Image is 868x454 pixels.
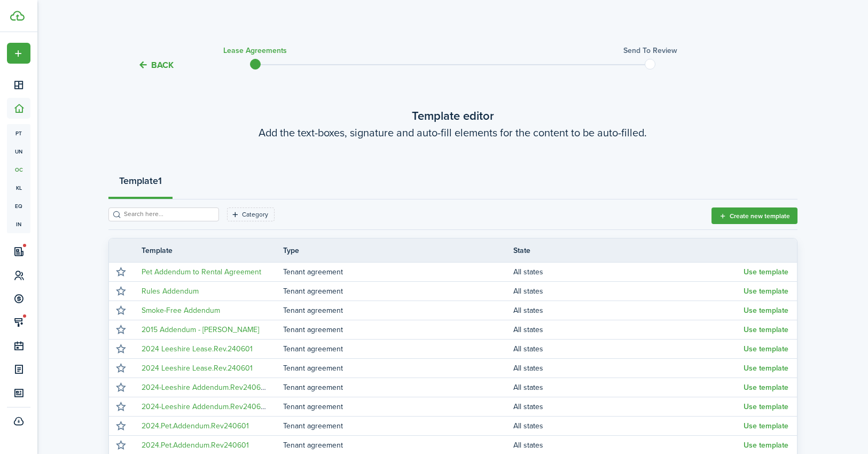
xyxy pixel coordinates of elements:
[119,174,158,188] strong: Template
[7,160,30,179] a: oc
[744,403,788,411] button: Use template
[283,265,513,279] td: Tenant agreement
[142,363,253,374] a: 2024 Leeshire Lease.Rev.240601
[108,107,797,125] wizard-step-header-title: Template editor
[623,45,677,56] h3: Send to review
[283,322,513,337] td: Tenant agreement
[744,345,788,353] button: Use template
[7,215,30,233] a: in
[283,245,513,256] th: Type
[744,441,788,450] button: Use template
[142,286,199,297] a: Rules Addendum
[513,245,744,256] th: State
[158,174,162,188] strong: 1
[114,265,129,280] button: Mark as favourite
[10,11,25,21] img: TenantCloud
[114,342,129,357] button: Mark as favourite
[283,361,513,375] td: Tenant agreement
[114,419,129,434] button: Mark as favourite
[744,383,788,392] button: Use template
[114,322,129,337] button: Mark as favourite
[142,324,259,335] a: 2015 Addendum - [PERSON_NAME]
[744,306,788,315] button: Use template
[7,197,30,215] a: eq
[142,343,253,355] a: 2024 Leeshire Lease.Rev.240601
[513,265,744,279] td: All states
[283,380,513,395] td: Tenant agreement
[7,124,30,142] a: pt
[223,45,287,56] h3: Lease Agreements
[7,179,30,197] a: kl
[513,380,744,395] td: All states
[513,399,744,414] td: All states
[142,401,268,412] a: 2024-Leeshire Addendum.Rev240601
[114,399,129,414] button: Mark as favourite
[513,438,744,452] td: All states
[283,303,513,318] td: Tenant agreement
[114,438,129,453] button: Mark as favourite
[513,303,744,318] td: All states
[114,284,129,299] button: Mark as favourite
[108,125,797,141] wizard-step-header-description: Add the text-boxes, signature and auto-fill elements for the content to be auto-filled.
[283,284,513,298] td: Tenant agreement
[142,305,220,316] a: Smoke-Free Addendum
[744,287,788,296] button: Use template
[242,210,268,219] filter-tag-label: Category
[711,207,797,224] button: Create new template
[142,382,268,393] a: 2024-Leeshire Addendum.Rev240601
[744,268,788,276] button: Use template
[283,399,513,414] td: Tenant agreement
[283,438,513,452] td: Tenant agreement
[142,266,261,278] a: Pet Addendum to Rental Agreement
[513,284,744,298] td: All states
[283,419,513,433] td: Tenant agreement
[114,361,129,376] button: Mark as favourite
[513,361,744,375] td: All states
[134,245,283,256] th: Template
[744,364,788,373] button: Use template
[142,440,249,451] a: 2024.Pet.Addendum.Rev240601
[121,209,215,219] input: Search here...
[142,420,249,432] a: 2024.Pet.Addendum.Rev240601
[227,207,275,221] filter-tag: Open filter
[7,142,30,160] a: un
[7,43,30,64] button: Open menu
[513,342,744,356] td: All states
[283,342,513,356] td: Tenant agreement
[744,422,788,430] button: Use template
[114,380,129,395] button: Mark as favourite
[744,326,788,334] button: Use template
[513,322,744,337] td: All states
[138,59,174,71] button: Back
[513,419,744,433] td: All states
[114,303,129,318] button: Mark as favourite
